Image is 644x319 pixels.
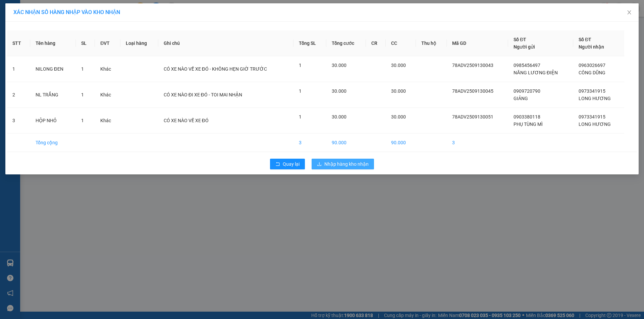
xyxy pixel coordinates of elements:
[452,88,493,94] span: 78ADV2509130045
[95,56,120,82] td: Khác
[95,108,120,134] td: Khác
[30,108,76,134] td: HỘP NHỎ
[452,63,493,68] span: 78ADV2509130043
[514,96,528,101] span: GIẢNG
[386,30,416,56] th: CC
[158,30,293,56] th: Ghi chú
[514,114,540,119] span: 0903380118
[95,82,120,108] td: Khác
[164,118,209,123] span: CÓ XE NÀO VỀ XE ĐÓ
[7,108,30,134] td: 3
[293,30,326,56] th: Tổng SL
[120,30,158,56] th: Loại hàng
[270,159,305,169] button: rollbackQuay lại
[164,66,267,72] span: CÓ XE NÀO VỀ XE ĐÓ - KHÔNG HẸN GIỜ TRƯỚC
[299,63,302,68] span: 1
[579,70,605,75] span: CÔNG DŨNG
[326,134,366,152] td: 90.000
[30,30,76,56] th: Tên hàng
[579,44,604,50] span: Người nhận
[579,114,605,119] span: 0973341915
[30,134,76,152] td: Tổng cộng
[386,134,416,152] td: 90.000
[7,30,30,56] th: STT
[391,63,406,68] span: 30.000
[81,92,84,97] span: 1
[514,63,540,68] span: 0985456497
[30,82,76,108] td: NL TRẮNG
[391,88,406,94] span: 30.000
[317,162,322,167] span: download
[452,114,493,119] span: 78ADV2509130051
[514,44,535,50] span: Người gửi
[627,10,632,15] span: close
[447,134,508,152] td: 3
[7,56,30,82] td: 1
[283,160,300,168] span: Quay lại
[579,122,611,127] span: LONG HƯƠNG
[293,134,326,152] td: 3
[514,37,526,42] span: Số ĐT
[326,30,366,56] th: Tổng cước
[579,37,591,42] span: Số ĐT
[312,159,374,169] button: downloadNhập hàng kho nhận
[81,118,84,123] span: 1
[164,92,242,97] span: CÓ XE NÀO ĐI XE ĐÓ - TOI MAI NHẬN
[81,66,84,72] span: 1
[76,30,95,56] th: SL
[30,56,76,82] td: NILONG ĐEN
[332,114,346,119] span: 30.000
[416,30,446,56] th: Thu hộ
[391,114,406,119] span: 30.000
[299,114,302,119] span: 1
[514,122,543,127] span: PHỤ TÙNG MÌ
[332,63,346,68] span: 30.000
[299,88,302,94] span: 1
[332,88,346,94] span: 30.000
[514,88,540,94] span: 0909720790
[366,30,386,56] th: CR
[579,88,605,94] span: 0973341915
[447,30,508,56] th: Mã GD
[514,70,557,75] span: NĂNG LƯƠNG ĐIỆN
[620,3,639,22] button: Close
[13,9,120,15] span: XÁC NHẬN SỐ HÀNG NHẬP VÀO KHO NHẬN
[579,96,611,101] span: LONG HƯƠNG
[275,162,280,167] span: rollback
[324,160,369,168] span: Nhập hàng kho nhận
[95,30,120,56] th: ĐVT
[579,63,605,68] span: 0963026697
[7,82,30,108] td: 2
